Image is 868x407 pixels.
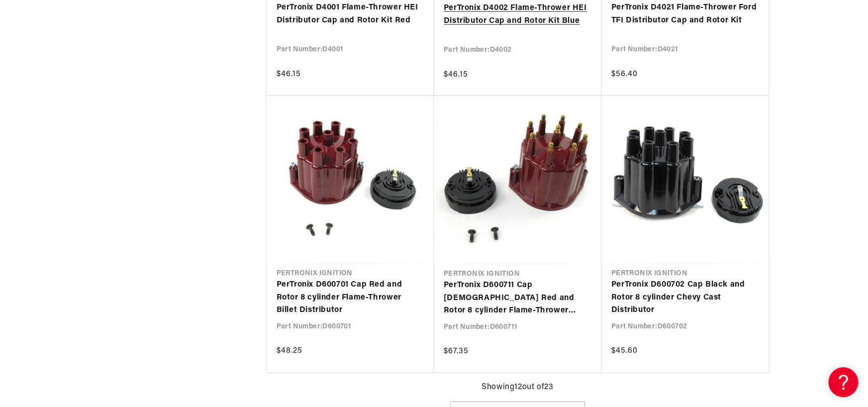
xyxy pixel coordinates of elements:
[611,279,759,317] a: PerTronix D600702 Cap Black and Rotor 8 cylinder Chevy Cast Distributor
[444,2,591,27] a: PerTronix D4002 Flame-Thrower HEI Distributor Cap and Rotor Kit Blue
[277,279,424,317] a: PerTronix D600701 Cap Red and Rotor 8 cylinder Flame-Thrower Billet Distributor
[277,1,424,27] a: PerTronix D4001 Flame-Thrower HEI Distributor Cap and Rotor Kit Red
[611,1,759,27] a: PerTronix D4021 Flame-Thrower Ford TFI Distributor Cap and Rotor Kit
[482,381,553,394] span: Showing 12 out of 23
[444,279,591,317] a: PerTronix D600711 Cap [DEMOGRAPHIC_DATA] Red and Rotor 8 cylinder Flame-Thrower Billet Distributor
